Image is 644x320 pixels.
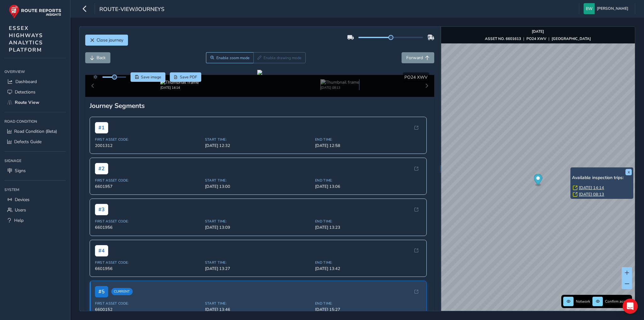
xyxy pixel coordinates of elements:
[584,3,595,14] img: diamond-layout
[205,184,311,189] span: [DATE] 13:00
[95,204,108,215] span: # 3
[4,194,66,205] a: Devices
[4,87,66,97] a: Detections
[4,156,66,166] div: Signage
[205,219,311,224] span: Start Time:
[4,166,66,176] a: Signs
[95,178,201,183] span: First Asset Code:
[552,36,591,41] strong: [GEOGRAPHIC_DATA]
[205,307,311,312] span: [DATE] 13:46
[4,117,66,126] div: Road Condition
[315,225,421,230] span: [DATE] 13:23
[576,299,590,304] span: Network
[95,184,201,189] span: 6601957
[485,36,521,41] strong: ASSET NO. 6601613
[579,185,604,191] a: [DATE] 14:14
[315,137,421,142] span: End Time:
[4,205,66,215] a: Users
[205,137,311,142] span: Start Time:
[205,301,311,306] span: Start Time:
[95,245,108,256] span: # 4
[4,137,66,147] a: Defects Guide
[321,85,359,90] div: [DATE] 08:13
[4,97,66,108] a: Route View
[141,75,161,80] span: Save image
[597,3,628,14] span: [PERSON_NAME]
[97,55,106,61] span: Back
[205,260,311,265] span: Start Time:
[95,163,108,174] span: # 2
[623,299,638,314] div: Open Intercom Messenger
[95,286,108,297] span: # 5
[605,299,630,304] span: Confirm assets
[315,184,421,189] span: [DATE] 13:06
[99,5,164,14] span: route-view/journeys
[4,126,66,137] a: Road Condition (Beta)
[160,85,199,90] div: [DATE] 14:14
[485,36,591,41] div: | |
[315,178,421,183] span: End Time:
[90,101,430,110] div: Journey Segments
[206,52,253,63] button: Zoom
[4,185,66,194] div: System
[14,217,24,223] span: Help
[95,307,201,312] span: 6600152
[9,25,43,53] span: ESSEX HIGHWAYS ANALYTICS PLATFORM
[584,3,630,14] button: [PERSON_NAME]
[315,301,421,306] span: End Time:
[170,72,202,82] button: PDF
[205,225,311,230] span: [DATE] 13:09
[95,137,201,142] span: First Asset Code:
[15,79,37,85] span: Dashboard
[95,260,201,265] span: First Asset Code:
[315,143,421,149] span: [DATE] 12:58
[160,79,199,85] img: Thumbnail frame
[95,266,201,272] span: 6601956
[97,37,123,43] span: Close journey
[4,215,66,226] a: Help
[205,266,311,272] span: [DATE] 13:27
[15,99,39,105] span: Route View
[526,36,546,41] strong: PO24 XWV
[111,288,133,295] span: Current
[14,128,57,134] span: Road Condition (Beta)
[315,266,421,272] span: [DATE] 13:42
[572,175,632,181] h6: Available inspection trips:
[315,219,421,224] span: End Time:
[15,207,26,213] span: Users
[402,52,434,63] button: Forward
[14,139,42,145] span: Defects Guide
[180,75,197,80] span: Save PDF
[4,76,66,87] a: Dashboard
[205,143,311,149] span: [DATE] 12:32
[15,197,30,203] span: Devices
[15,168,26,174] span: Signs
[216,55,250,60] span: Enable zoom mode
[315,307,421,312] span: [DATE] 15:27
[15,89,36,95] span: Detections
[85,52,110,63] button: Back
[315,260,421,265] span: End Time:
[95,143,201,149] span: 2001312
[404,74,428,80] span: PO24 XWV
[321,79,359,85] img: Thumbnail frame
[95,122,108,133] span: # 1
[9,4,61,19] img: rr logo
[95,219,201,224] span: First Asset Code:
[130,72,165,82] button: Save
[625,169,632,175] button: x
[95,301,201,306] span: First Asset Code:
[205,178,311,183] span: Start Time:
[534,174,542,187] div: Map marker
[85,35,128,46] button: Close journey
[95,225,201,230] span: 6601956
[579,192,604,197] a: [DATE] 08:13
[4,67,66,76] div: Overview
[532,29,544,34] strong: [DATE]
[406,55,423,61] span: Forward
